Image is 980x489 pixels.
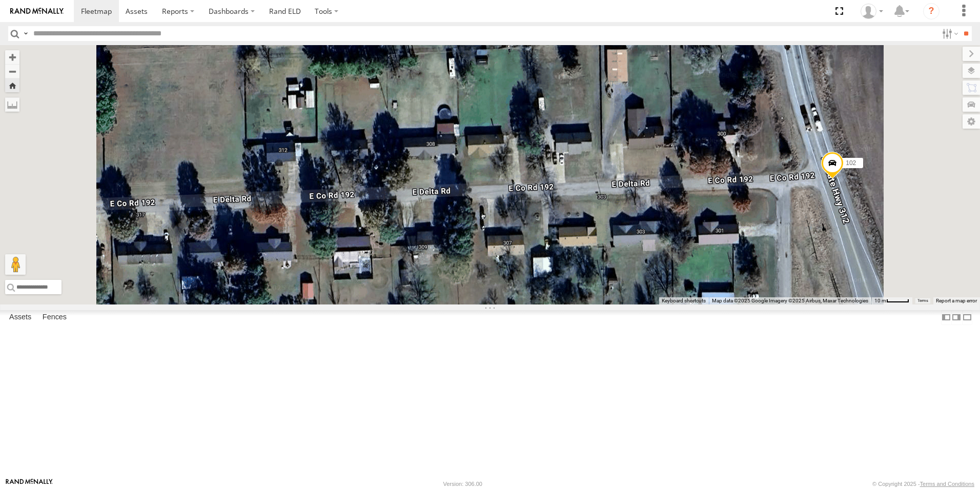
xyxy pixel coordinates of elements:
[871,297,912,304] button: Map Scale: 10 m per 41 pixels
[662,297,706,304] button: Keyboard shortcuts
[10,8,64,15] img: rand-logo.svg
[923,3,940,19] i: ?
[443,481,482,487] div: Version: 306.00
[846,159,856,167] span: 102
[5,254,26,275] button: Drag Pegman onto the map to open Street View
[963,114,980,129] label: Map Settings
[5,78,19,92] button: Zoom Home
[5,64,19,78] button: Zoom out
[857,4,887,19] div: Craig King
[936,298,977,303] a: Report a map error
[962,310,972,325] label: Hide Summary Table
[5,50,19,64] button: Zoom in
[872,481,974,487] div: © Copyright 2025 -
[37,310,72,324] label: Fences
[874,298,886,303] span: 10 m
[22,26,30,41] label: Search Query
[920,481,974,487] a: Terms and Conditions
[917,299,928,303] a: Terms (opens in new tab)
[5,97,19,112] label: Measure
[938,26,960,41] label: Search Filter Options
[6,479,53,489] a: Visit our Website
[951,310,962,325] label: Dock Summary Table to the Right
[712,298,868,303] span: Map data ©2025 Google Imagery ©2025 Airbus, Maxar Technologies
[4,310,36,324] label: Assets
[941,310,951,325] label: Dock Summary Table to the Left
